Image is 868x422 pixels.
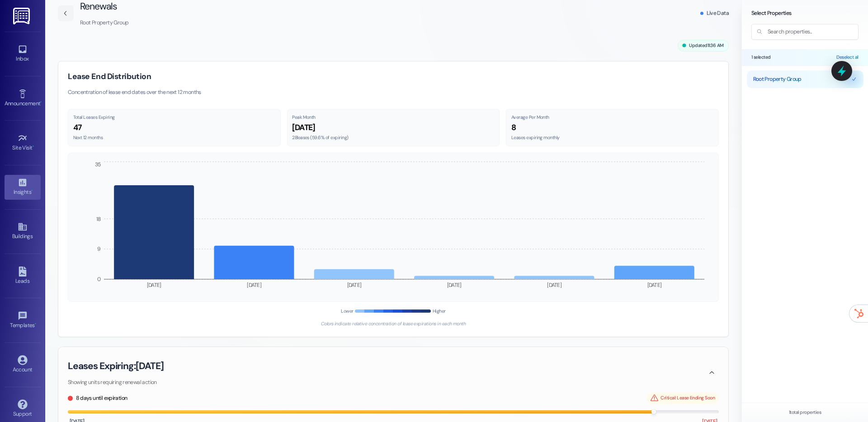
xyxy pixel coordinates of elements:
[33,143,34,150] span: •
[753,75,802,84] span: Root Property Group
[80,19,128,27] p: Root Property Group
[341,308,353,314] span: Lower
[5,397,41,421] a: Support
[751,54,771,61] span: 1 selected
[5,308,41,333] a: Templates •
[447,281,462,288] tspan: [DATE]
[5,175,41,199] a: Insights •
[5,131,41,155] a: Site Visit •
[247,281,261,288] tspan: [DATE]
[5,352,41,377] a: Account
[511,114,714,121] div: Average Per Month
[707,9,729,18] span: Live Data
[68,71,201,82] h3: Lease End Distribution
[547,281,561,288] tspan: [DATE]
[751,9,859,18] h3: Select Properties
[76,394,127,403] span: 8 days until expiration
[836,54,859,61] button: Deselect all
[5,264,41,288] a: Leads
[292,122,495,133] div: [DATE]
[751,24,859,40] input: Search properties...
[96,215,101,222] tspan: 18
[433,308,446,314] span: Higher
[97,245,100,253] tspan: 9
[705,366,719,380] button: Collapse section
[347,281,362,288] tspan: [DATE]
[73,114,276,121] div: Total Leases Expiring
[292,114,495,121] div: Peak Month
[35,321,36,327] span: •
[689,42,723,49] span: Updated 11:36 AM
[68,321,719,327] div: Colors indicate relative concentration of lease expirations in each month
[97,276,101,283] tspan: 0
[31,188,33,194] span: •
[73,122,276,133] div: 47
[40,99,42,105] span: •
[511,135,714,141] div: Leases expiring monthly
[511,122,714,133] div: 8
[647,281,662,288] tspan: [DATE]
[646,393,719,404] div: Critical: Lease Ending Soon
[13,8,32,24] img: ResiDesk Logo
[747,70,863,88] button: Root Property Group
[68,89,201,97] p: Concentration of lease end dates over the next 12 months
[5,42,41,66] a: Inbox
[73,135,276,141] div: Next 12 months
[68,360,164,372] h3: Leases Expiring: [DATE]
[292,135,495,141] div: 28 leases ( 59.6 % of expiring)
[95,160,101,168] tspan: 35
[68,379,164,387] p: Showing units requiring renewal action
[5,219,41,244] a: Buildings
[748,409,862,416] p: 1 total properties
[147,281,161,288] tspan: [DATE]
